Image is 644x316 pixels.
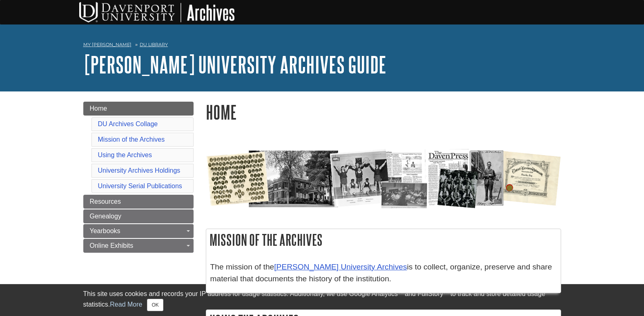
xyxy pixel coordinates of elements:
[98,167,180,174] a: University Archives Holdings
[98,120,158,127] a: DU Archives Collage
[83,195,194,209] a: Resources
[274,263,407,271] a: [PERSON_NAME] University Archives
[90,242,134,249] span: Online Exhibits
[83,39,561,52] nav: breadcrumb
[98,151,152,158] a: Using the Archives
[140,42,168,47] a: DU Library
[83,209,194,223] a: Genealogy
[83,102,194,253] div: Guide Page Menu
[110,301,142,308] a: Read More
[206,149,561,209] img: Archives Collage
[83,239,194,253] a: Online Exhibits
[83,289,561,311] div: This site uses cookies and records your IP address for usage statistics. Additionally, we use Goo...
[83,224,194,238] a: Yearbooks
[90,105,107,112] span: Home
[98,182,182,189] a: University Serial Publications
[147,299,163,311] button: Close
[83,52,386,77] a: [PERSON_NAME] University Archives Guide
[79,2,234,22] img: DU Archives
[90,213,121,220] span: Genealogy
[206,102,561,122] h1: Home
[90,227,120,234] span: Yearbooks
[98,136,165,143] a: Mission of the Archives
[90,198,121,205] span: Resources
[83,102,194,116] a: Home
[206,229,561,251] h2: Mission of the Archives
[210,261,557,285] p: The mission of the is to collect, organize, preserve and share material that documents the histor...
[83,41,131,48] a: My [PERSON_NAME]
